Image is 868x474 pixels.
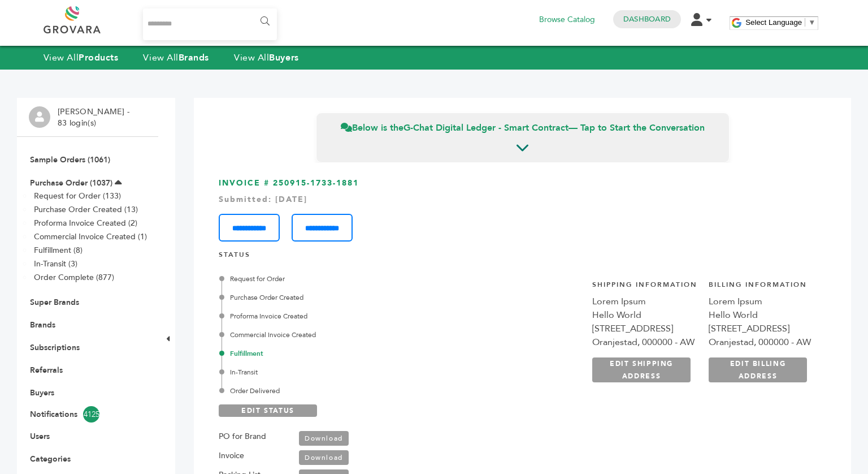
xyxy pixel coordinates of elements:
[222,330,431,340] div: Commercial Invoice Created
[592,308,697,322] div: Hello World
[34,204,138,215] a: Purchase Order Created (13)
[709,308,814,322] div: Hello World
[592,280,697,295] h4: Shipping Information
[745,18,802,27] span: Select Language
[592,335,697,349] div: Oranjestad, 000000 - AW
[34,218,137,229] a: Proforma Invoice Created (2)
[44,51,119,64] a: View AllProducts
[30,365,63,376] a: Referrals
[30,406,145,423] a: Notifications4125
[219,449,244,463] label: Invoice
[30,387,54,398] a: Buyers
[58,106,132,128] li: [PERSON_NAME] - 83 login(s)
[219,404,317,417] a: EDIT STATUS
[592,295,697,308] div: Lorem Ipsum
[30,342,80,353] a: Subscriptions
[179,51,209,64] strong: Brands
[219,250,826,265] h4: STATUS
[745,18,815,27] a: Select Language​
[299,450,349,465] a: Download
[709,295,814,308] div: Lorem Ipsum
[709,357,807,382] a: EDIT BILLING ADDRESS
[808,18,815,27] span: ▼
[709,280,814,295] h4: Billing Information
[222,292,431,303] div: Purchase Order Created
[34,258,77,269] a: In-Transit (3)
[222,386,431,396] div: Order Delivered
[34,191,121,201] a: Request for Order (133)
[219,178,826,242] h3: INVOICE # 250915-1733-1881
[222,348,431,359] div: Fulfillment
[34,245,83,256] a: Fulfillment (8)
[269,51,298,64] strong: Buyers
[29,106,50,128] img: profile.png
[709,335,814,349] div: Oranjestad, 000000 - AW
[222,274,431,284] div: Request for Order
[403,122,568,134] strong: G-Chat Digital Ledger - Smart Contract
[30,431,50,442] a: Users
[143,8,277,40] input: Search...
[539,14,595,26] a: Browse Catalog
[709,322,814,335] div: [STREET_ADDRESS]
[79,51,118,64] strong: Products
[623,14,671,24] a: Dashboard
[805,18,805,27] span: ​
[592,357,691,382] a: EDIT SHIPPING ADDRESS
[83,406,99,423] span: 4125
[30,454,71,464] a: Categories
[299,431,349,446] a: Download
[143,51,209,64] a: View AllBrands
[592,322,697,335] div: [STREET_ADDRESS]
[30,297,79,308] a: Super Brands
[30,320,55,330] a: Brands
[30,178,112,188] a: Purchase Order (1037)
[222,311,431,321] div: Proforma Invoice Created
[219,430,266,443] label: PO for Brand
[34,231,147,242] a: Commercial Invoice Created (1)
[34,272,114,283] a: Order Complete (877)
[341,122,705,134] span: Below is the — Tap to Start the Conversation
[30,154,110,165] a: Sample Orders (1061)
[234,51,299,64] a: View AllBuyers
[222,367,431,377] div: In-Transit
[219,194,826,205] div: Submitted: [DATE]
